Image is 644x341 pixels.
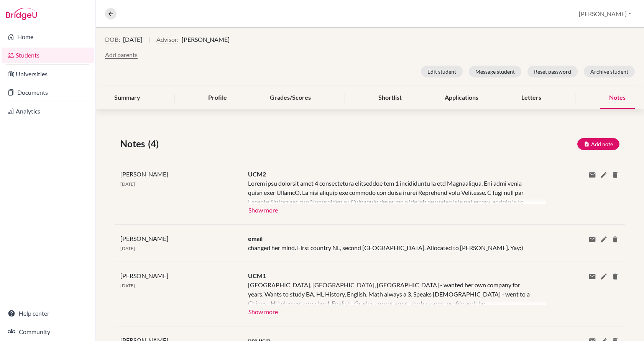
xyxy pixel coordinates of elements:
[469,66,521,77] button: Message student
[2,66,94,82] a: Universities
[435,87,488,109] div: Applications
[512,87,550,109] div: Letters
[248,280,534,305] div: [GEOGRAPHIC_DATA], [GEOGRAPHIC_DATA], [GEOGRAPHIC_DATA] - wanted her own company for years. Wants...
[120,170,168,178] span: [PERSON_NAME]
[2,324,94,339] a: Community
[248,170,266,178] span: UCM2
[120,137,148,151] span: Notes
[527,66,578,77] button: Reset password
[118,35,120,44] span: :
[2,104,94,119] a: Analytics
[6,8,37,20] img: Bridge-U
[248,204,278,215] button: Show more
[577,138,619,150] button: Add note
[2,29,94,44] a: Home
[156,35,177,44] button: Advisor
[120,235,168,242] span: [PERSON_NAME]
[2,306,94,321] a: Help center
[177,35,179,44] span: :
[123,35,142,44] span: [DATE]
[600,87,635,109] div: Notes
[199,87,236,109] div: Profile
[242,234,540,252] div: changed her mind. First country NL, second [GEOGRAPHIC_DATA]. Allocated to [PERSON_NAME]. Yay:)
[148,35,150,50] span: |
[182,35,230,44] span: [PERSON_NAME]
[105,87,149,109] div: Summary
[2,48,94,63] a: Students
[120,245,135,251] span: [DATE]
[105,35,118,44] button: DOB
[248,235,263,242] span: email
[261,87,320,109] div: Grades/Scores
[584,66,635,77] button: Archive student
[105,50,138,59] button: Add parents
[248,272,266,279] span: UCM1
[120,272,168,279] span: [PERSON_NAME]
[575,7,635,21] button: [PERSON_NAME]
[248,305,278,317] button: Show more
[120,283,135,288] span: [DATE]
[120,181,135,187] span: [DATE]
[148,137,162,151] span: (4)
[2,85,94,100] a: Documents
[248,179,534,204] div: Lorem ipsu dolorsit amet 4 consectetura elitseddoe tem 1 incididuntu la etd Magnaaliqua. Eni admi...
[421,66,463,77] button: Edit student
[369,87,411,109] div: Shortlist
